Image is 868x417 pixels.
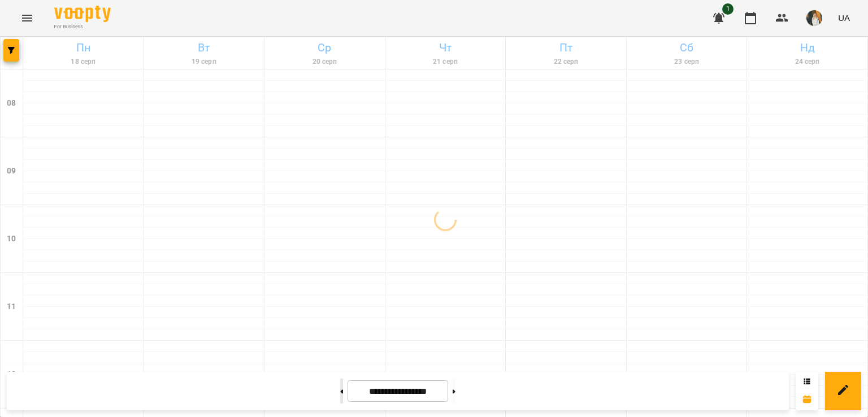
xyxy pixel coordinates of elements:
[749,39,866,57] h6: Нд
[7,233,16,245] h6: 10
[266,39,383,57] h6: Ср
[628,39,745,57] h6: Сб
[7,165,16,177] h6: 09
[146,39,263,57] h6: Вт
[7,97,16,110] h6: 08
[749,57,866,67] h6: 24 серп
[834,7,854,28] button: UA
[146,57,263,67] h6: 19 серп
[806,10,822,26] img: c4daef5df75df1fa72a71195d39ca316.jpeg
[387,39,504,57] h6: Чт
[838,12,850,24] span: UA
[14,5,41,32] button: Menu
[7,301,16,313] h6: 11
[25,39,142,57] h6: Пн
[722,3,734,15] span: 1
[54,6,111,22] img: Voopty Logo
[507,57,624,67] h6: 22 серп
[628,57,745,67] h6: 23 серп
[54,23,111,31] span: For Business
[387,57,504,67] h6: 21 серп
[507,39,624,57] h6: Пт
[25,57,142,67] h6: 18 серп
[266,57,383,67] h6: 20 серп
